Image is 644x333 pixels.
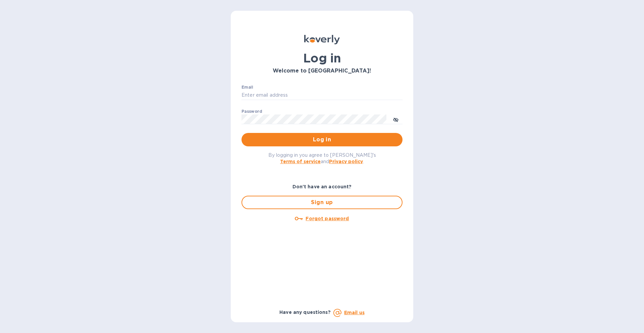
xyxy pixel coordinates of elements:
span: Sign up [248,198,396,206]
label: Email [241,85,253,89]
button: Sign up [241,196,402,209]
a: Terms of service [280,159,321,164]
button: Log in [241,133,402,146]
b: Don't have an account? [292,184,352,189]
span: Log in [247,136,397,144]
span: By logging in you agree to [PERSON_NAME]'s and . [268,152,376,164]
label: Password [241,109,262,113]
a: Privacy policy [329,159,363,164]
button: toggle password visibility [389,112,402,126]
input: Enter email address [241,90,402,100]
u: Forgot password [306,216,349,221]
a: Email us [344,310,365,315]
b: Have any questions? [279,310,331,315]
img: Koverly [304,35,340,44]
h3: Welcome to [GEOGRAPHIC_DATA]! [241,68,402,74]
h1: Log in [241,51,402,65]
